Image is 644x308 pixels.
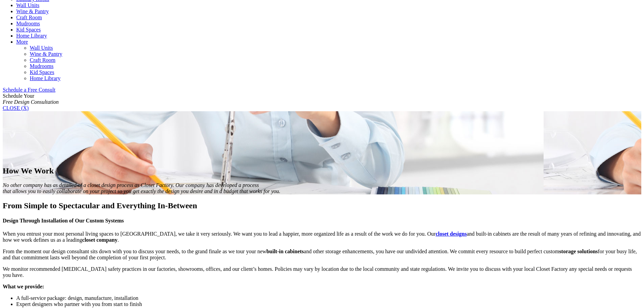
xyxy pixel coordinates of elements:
p: When you entrust your most personal living spaces to [GEOGRAPHIC_DATA], we take it very seriously... [3,231,641,243]
em: No other company has as detailed of a closet design process as Closet Factory. Our company has de... [3,182,280,194]
h2: From Simple to Spectacular and Everything In-Between [3,201,641,210]
a: Wall Units [30,45,53,51]
a: More menu text will display only on big screen [16,39,28,45]
strong: storage solutions [559,248,598,254]
a: Kid Spaces [16,27,41,32]
a: Schedule a Free Consult (opens a dropdown menu) [3,87,55,93]
a: Craft Room [16,15,42,20]
a: Kid Spaces [30,69,54,75]
h1: How We Work [3,166,641,175]
a: closet designs [436,231,467,237]
p: From the moment our design consultant sits down with you to discuss your needs, to the grand fina... [3,248,641,261]
strong: built-in cabinets [266,248,304,254]
li: A full-service package: design, manufacture, installation [16,295,641,301]
a: CLOSE (X) [3,105,29,111]
a: Mudrooms [30,63,53,69]
strong: closet company [82,237,117,243]
em: Free Design Consultation [3,99,59,105]
h4: Design Through Installation of Our Custom Systems [3,218,641,224]
a: Wine & Pantry [16,8,49,14]
a: Mudrooms [16,21,40,26]
b: What we provide: [3,284,44,289]
p: We monitor recommended [MEDICAL_DATA] safety practices in our factories, showrooms, offices, and ... [3,266,641,278]
a: Wall Units [16,2,39,8]
a: Home Library [30,75,61,81]
span: Schedule Your [3,93,59,105]
a: Craft Room [30,57,55,63]
li: Expert designers who partner with you from start to finish [16,301,641,307]
a: Home Library [16,33,47,39]
a: Wine & Pantry [30,51,62,57]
